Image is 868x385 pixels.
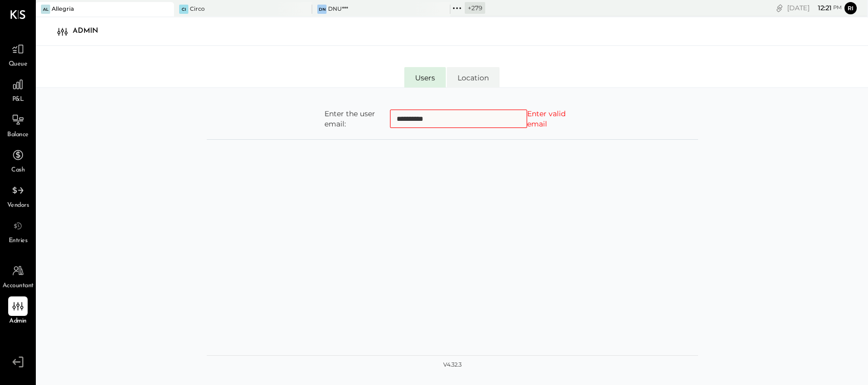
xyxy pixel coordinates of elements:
div: Circo [190,5,205,13]
div: DN [317,5,327,14]
li: Users [404,67,446,88]
div: v 4.32.3 [443,361,462,369]
span: Balance [7,131,29,140]
a: Queue [1,39,35,69]
span: 12 : 21 [811,3,832,13]
button: Ri [844,2,857,14]
li: Location [447,67,500,88]
span: Entries [9,237,28,246]
a: Accountant [1,261,35,291]
div: Admin [73,23,108,39]
a: Entries [1,216,35,246]
div: Ci [179,5,188,14]
span: Queue [9,60,28,69]
span: Cash [11,166,25,175]
span: Enter valid email [527,109,580,129]
span: P&L [12,95,24,104]
div: Allegria [52,5,74,13]
span: pm [833,4,842,11]
div: + 279 [465,2,485,14]
span: Admin [9,317,27,326]
div: copy link [774,3,785,13]
a: P&L [1,75,35,104]
a: Admin [1,296,35,326]
a: Vendors [1,181,35,210]
span: Accountant [3,282,34,291]
label: Enter the user email: [324,109,390,129]
div: [DATE] [787,3,842,13]
span: Vendors [7,201,29,210]
a: Cash [1,145,35,175]
a: Balance [1,110,35,140]
div: Al [41,5,50,14]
